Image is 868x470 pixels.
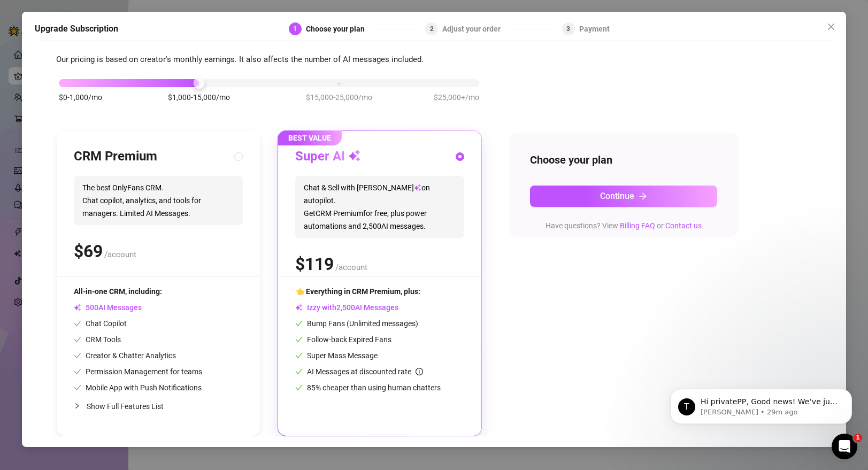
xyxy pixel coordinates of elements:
[74,384,81,391] span: check
[530,152,717,167] h4: Choose your plan
[306,22,371,35] div: Choose your plan
[74,287,162,296] span: All-in-one CRM, including:
[74,148,157,165] h3: CRM Premium
[823,18,840,35] button: Close
[335,263,367,272] span: /account
[74,335,121,344] span: CRM Tools
[665,221,702,230] a: Contact us
[434,91,479,103] span: $25,000+/mo
[59,91,102,103] span: $0-1,000/mo
[74,176,243,225] span: The best OnlyFans CRM. Chat copilot, analytics, and tools for managers. Limited AI Messages.
[295,335,391,344] span: Follow-back Expired Fans
[295,148,361,165] h3: Super AI
[295,176,464,238] span: Chat & Sell with [PERSON_NAME] on autopilot. Get CRM Premium for free, plus power automations and...
[56,55,424,64] span: Our pricing is based on creator's monthly earnings. It also affects the number of AI messages inc...
[295,383,441,392] span: 85% cheaper than using human chatters
[416,368,423,375] span: info-circle
[293,25,297,33] span: 1
[74,367,202,376] span: Permission Management for teams
[74,383,202,392] span: Mobile App with Push Notifications
[74,351,176,360] span: Creator & Chatter Analytics
[35,22,118,35] h5: Upgrade Subscription
[295,303,398,312] span: Izzy with AI Messages
[295,287,420,296] span: 👈 Everything in CRM Premium, plus:
[295,320,303,327] span: check
[295,319,418,328] span: Bump Fans (Unlimited messages)
[74,319,127,328] span: Chat Copilot
[442,22,507,35] div: Adjust your order
[74,403,80,409] span: collapsed
[87,402,164,411] span: Show Full Features List
[74,368,81,375] span: check
[827,22,835,31] span: close
[295,368,303,375] span: check
[639,192,647,201] span: arrow-right
[654,366,868,441] iframe: Intercom notifications message
[74,241,103,261] span: $
[74,394,243,419] div: Show Full Features List
[832,434,857,459] iframe: Intercom live chat
[306,91,372,103] span: $15,000-25,000/mo
[295,336,303,343] span: check
[104,250,136,259] span: /account
[546,221,702,230] span: Have questions? View or
[295,352,303,359] span: check
[168,91,230,103] span: $1,000-15,000/mo
[74,320,81,327] span: check
[307,367,423,376] span: AI Messages at discounted rate
[530,186,717,207] button: Continuearrow-right
[600,191,634,201] span: Continue
[579,22,610,35] div: Payment
[620,221,655,230] a: Billing FAQ
[854,434,862,442] span: 1
[278,130,342,145] span: BEST VALUE
[295,254,334,274] span: $
[566,25,570,33] span: 3
[295,384,303,391] span: check
[74,352,81,359] span: check
[823,22,840,31] span: Close
[295,351,378,360] span: Super Mass Message
[430,25,434,33] span: 2
[74,336,81,343] span: check
[74,303,142,312] span: AI Messages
